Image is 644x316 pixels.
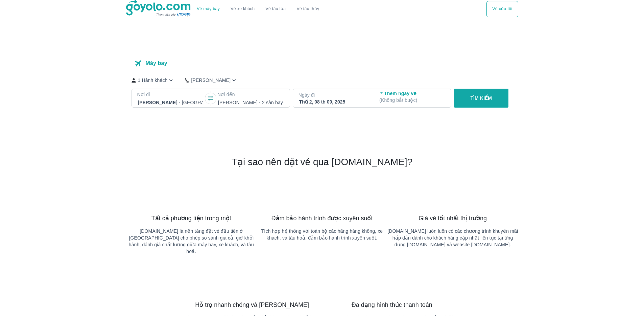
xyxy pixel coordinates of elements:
[377,266,407,295] img: banner
[185,77,238,84] button: [PERSON_NAME]
[137,91,204,98] p: Nơi đi
[232,156,412,168] h2: Tại sao nên đặt vé qua [DOMAIN_NAME]?
[260,1,291,17] a: Vé tàu lửa
[126,228,257,255] p: [DOMAIN_NAME] là nền tảng đặt vé đầu tiên ở [GEOGRAPHIC_DATA] cho phép so sánh giá cả, giờ khởi h...
[419,214,487,222] span: Giá vé tốt nhất thị trường
[307,179,337,209] img: banner
[387,228,518,248] p: [DOMAIN_NAME] luôn luôn có các chương trình khuyến mãi hấp dẫn dành cho khách hàng cập nhật liên ...
[217,91,284,98] p: Nơi đến
[486,1,518,17] div: choose transportation mode
[470,95,492,101] p: TÌM KIẾM
[126,29,518,43] h1: Đặt vé máy bay giá rẻ
[195,60,219,67] p: Xe khách
[299,92,365,98] p: Ngày đi
[176,179,207,209] img: banner
[231,6,255,12] a: Vé xe khách
[352,301,432,309] span: Đa dạng hình thức thanh toán
[379,90,445,97] p: Thêm ngày về
[299,98,365,105] div: Thứ 2, 08 th 09, 2025
[454,89,508,108] button: TÌM KIẾM
[247,60,268,67] p: Tàu hỏa
[145,60,167,67] p: Máy bay
[191,1,325,17] div: choose transportation mode
[486,1,518,17] button: Vé của tôi
[257,228,387,241] p: Tích hợp hệ thống với toàn bộ các hãng hàng không, xe khách, và tàu hoả, đảm bảo hành trình xuyên...
[151,214,231,222] span: Tất cả phương tiện trong một
[197,6,220,12] a: Vé máy bay
[271,214,373,222] span: Đảm bảo hành trình được xuyên suốt
[195,301,309,309] span: Hỗ trợ nhanh chóng và [PERSON_NAME]
[237,266,267,295] img: banner
[132,77,175,84] button: 1 Hành khách
[191,77,231,84] p: [PERSON_NAME]
[379,97,445,104] p: ( Không bắt buộc )
[437,179,468,209] img: banner
[126,54,276,73] div: transportation tabs
[291,1,325,17] button: Vé tàu thủy
[138,77,168,84] p: 1 Hành khách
